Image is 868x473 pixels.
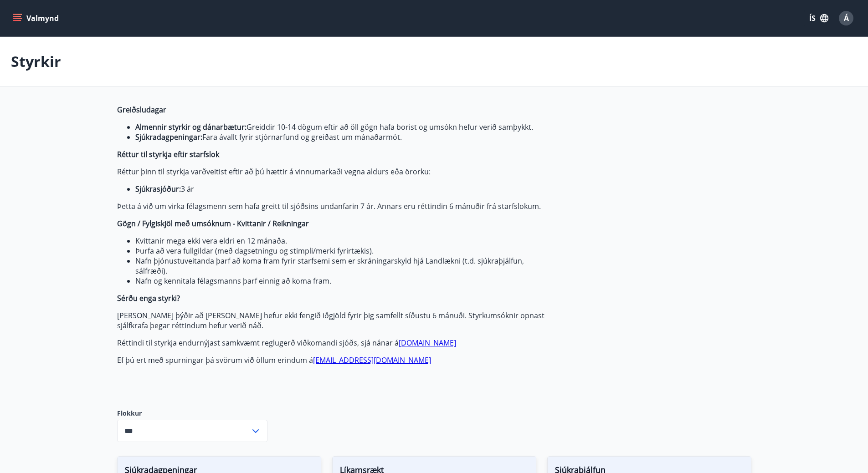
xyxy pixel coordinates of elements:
p: Réttindi til styrkja endurnýjast samkvæmt reglugerð viðkomandi sjóðs, sjá nánar á [117,338,547,348]
button: menu [11,10,62,26]
p: Styrkir [11,51,61,71]
a: [EMAIL_ADDRESS][DOMAIN_NAME] [313,355,431,365]
li: Nafn og kennitala félagsmanns þarf einnig að koma fram. [135,276,547,286]
a: [DOMAIN_NAME] [399,338,456,348]
button: ÍS [804,10,833,26]
strong: Greiðsludagar [117,105,166,115]
p: Ef þú ert með spurningar þá svörum við öllum erindum á [117,355,547,365]
strong: Sjúkradagpeningar: [135,132,202,142]
p: Þetta á við um virka félagsmenn sem hafa greitt til sjóðsins undanfarin 7 ár. Annars eru réttindi... [117,201,547,211]
li: Kvittanir mega ekki vera eldri en 12 mánaða. [135,236,547,246]
li: Þurfa að vera fullgildar (með dagsetningu og stimpli/merki fyrirtækis). [135,246,547,256]
p: Réttur þinn til styrkja varðveitist eftir að þú hættir á vinnumarkaði vegna aldurs eða örorku: [117,167,547,177]
span: Á [844,13,849,23]
button: Á [835,7,857,29]
strong: Almennir styrkir og dánarbætur: [135,122,247,132]
p: [PERSON_NAME] þýðir að [PERSON_NAME] hefur ekki fengið iðgjöld fyrir þig samfellt síðustu 6 mánuð... [117,310,547,331]
li: Greiddir 10-14 dögum eftir að öll gögn hafa borist og umsókn hefur verið samþykkt. [135,122,547,132]
li: 3 ár [135,184,547,194]
li: Nafn þjónustuveitanda þarf að koma fram fyrir starfsemi sem er skráningarskyld hjá Landlækni (t.d... [135,256,547,276]
strong: Réttur til styrkja eftir starfslok [117,149,219,159]
strong: Sjúkrasjóður: [135,184,181,194]
strong: Sérðu enga styrki? [117,293,180,303]
li: Fara ávallt fyrir stjórnarfund og greiðast um mánaðarmót. [135,132,547,142]
strong: Gögn / Fylgiskjöl með umsóknum - Kvittanir / Reikningar [117,219,309,229]
label: Flokkur [117,409,267,418]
